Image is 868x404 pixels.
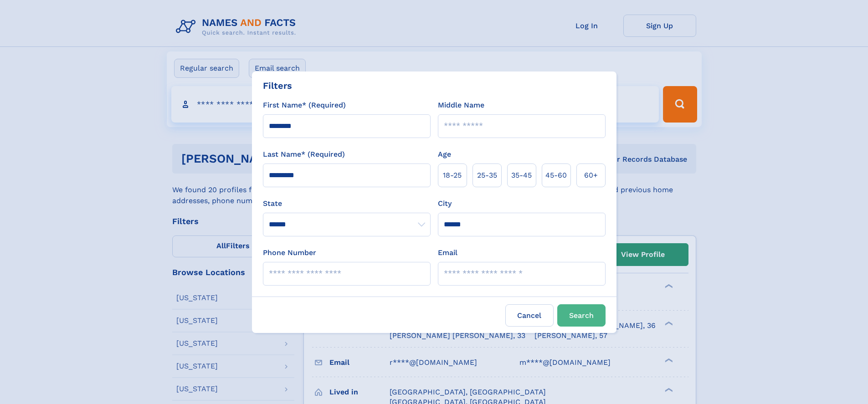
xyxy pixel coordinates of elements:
label: Phone Number [263,247,316,258]
label: Last Name* (Required) [263,149,345,160]
label: Email [438,247,457,258]
span: 35‑45 [511,170,532,181]
span: 45‑60 [545,170,567,181]
span: 25‑35 [477,170,497,181]
label: State [263,198,431,209]
label: Middle Name [438,100,484,111]
span: 60+ [584,170,598,181]
div: Filters [263,79,292,92]
label: First Name* (Required) [263,100,346,111]
label: Age [438,149,451,160]
span: 18‑25 [443,170,462,181]
label: Cancel [505,304,554,327]
label: City [438,198,452,209]
button: Search [557,304,606,327]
